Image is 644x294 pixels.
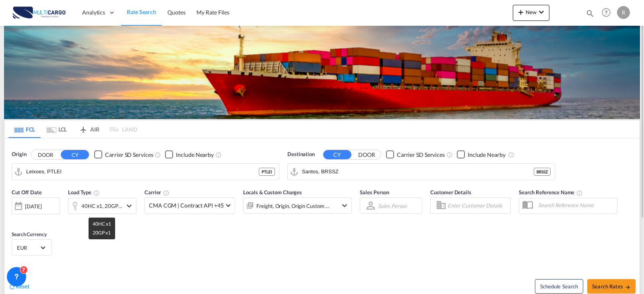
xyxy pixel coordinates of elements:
span: Analytics [82,8,105,16]
md-icon: icon-plus 400-fg [516,7,526,17]
button: DOOR [353,150,381,159]
md-icon: icon-arrow-right [625,284,631,290]
span: Sales Person [360,189,389,195]
span: Reset [16,283,29,290]
div: R [617,6,630,19]
span: Origin [12,150,26,158]
md-icon: The selected Trucker/Carrierwill be displayed in the rate results If the rates are from another f... [163,190,169,196]
button: icon-plus 400-fgNewicon-chevron-down [513,5,549,21]
md-icon: icon-chevron-down [124,201,134,211]
md-checkbox: Checkbox No Ink [94,150,153,159]
md-checkbox: Checkbox No Ink [457,150,506,159]
md-icon: icon-chevron-down [340,201,349,210]
span: Rate Search [127,8,156,15]
span: Quotes [167,9,185,16]
div: 40HC x1 20GP x1icon-chevron-down [68,198,136,214]
span: Destination [287,150,315,158]
div: icon-magnify [586,9,594,21]
input: Search by Port [302,166,534,178]
span: EUR [17,244,39,251]
button: DOOR [31,150,60,159]
button: Search Ratesicon-arrow-right [587,279,636,294]
input: Search Reference Name [534,199,617,211]
md-select: Select Currency: € EUREuro [16,242,47,253]
input: Search by Port [26,166,259,178]
md-checkbox: Checkbox No Ink [165,150,214,159]
div: Include Nearby [176,151,214,159]
span: Customer Details [430,189,471,195]
div: BRSSZ [534,168,551,176]
md-tab-item: AIR [73,120,105,138]
md-icon: icon-airplane [78,125,88,131]
md-input-container: Santos, BRSSZ [288,164,555,180]
button: CY [61,150,89,159]
div: Carrier SD Services [397,151,445,159]
img: 82db67801a5411eeacfdbd8acfa81e61.png [12,4,66,22]
div: Carrier SD Services [105,151,153,159]
span: My Rate Files [196,9,229,16]
md-icon: icon-magnify [586,9,594,18]
div: PTLEI [259,168,275,176]
span: 40HC x1 20GP x1 [93,221,111,236]
md-select: Sales Person [377,200,408,212]
img: LCL+%26+FCL+BACKGROUND.png [4,26,640,119]
button: Note: By default Schedule search will only considerorigin ports, destination ports and cut off da... [535,279,583,294]
span: Help [599,6,613,19]
md-checkbox: Checkbox No Ink [386,150,445,159]
md-icon: icon-information-outline [93,190,100,196]
md-pagination-wrapper: Use the left and right arrow keys to navigate between tabs [8,120,137,138]
md-datepicker: Select [12,214,18,224]
div: Freight Origin Origin Custom Factory Stuffingicon-chevron-down [243,197,352,214]
md-icon: Unchecked: Search for CY (Container Yard) services for all selected carriers.Checked : Search for... [155,152,161,158]
md-tab-item: FCL [8,120,41,138]
div: Help [599,6,617,20]
md-input-container: Leixoes, PTLEI [12,164,279,180]
span: Search Rates [592,283,631,290]
span: CMA CGM | Contract API +45 [149,201,223,210]
input: Enter Customer Details [448,199,508,212]
span: Cut Off Date [12,189,42,195]
span: Load Type [68,189,100,195]
span: Carrier [144,189,169,195]
div: [DATE] [12,197,60,214]
div: Freight Origin Origin Custom Factory Stuffing [256,200,330,212]
md-tab-item: LCL [41,120,73,138]
button: CY [323,150,351,159]
div: [DATE] [25,203,41,210]
md-icon: Your search will be saved by the below given name [576,190,583,196]
md-icon: icon-chevron-down [537,7,546,17]
div: Include Nearby [468,151,506,159]
div: icon-refreshReset [8,282,29,291]
md-icon: icon-refresh [8,283,16,290]
span: Locals & Custom Charges [243,189,302,195]
span: New [516,9,546,15]
div: 40HC x1 20GP x1 [81,200,122,212]
span: Search Reference Name [519,189,583,195]
md-icon: Unchecked: Ignores neighbouring ports when fetching rates.Checked : Includes neighbouring ports w... [215,152,222,158]
md-icon: Unchecked: Ignores neighbouring ports when fetching rates.Checked : Includes neighbouring ports w... [508,152,514,158]
md-icon: Unchecked: Search for CY (Container Yard) services for all selected carriers.Checked : Search for... [446,152,453,158]
span: Search Currency [12,231,47,237]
